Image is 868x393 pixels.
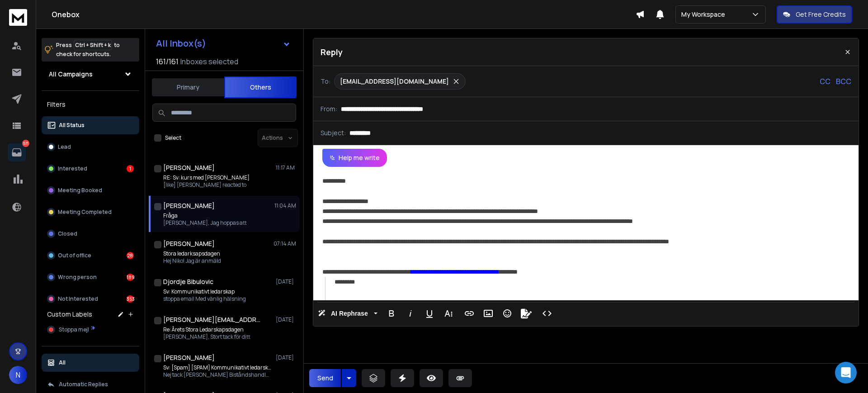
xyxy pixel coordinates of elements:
p: Not Interested [58,295,98,303]
h1: Djordje Bibulovic [163,277,213,286]
a: 571 [8,143,26,161]
div: 1 [127,165,134,172]
p: Fråga [163,212,247,219]
button: AI Rephrase [316,304,379,322]
p: Meeting Booked [58,187,102,194]
p: BCC [836,76,851,87]
button: N [9,366,27,384]
h1: [PERSON_NAME][EMAIL_ADDRESS][DOMAIN_NAME] [163,315,263,324]
p: Meeting Completed [58,208,112,216]
button: Out of office28 [42,246,139,265]
p: Nej tack [PERSON_NAME] Biståndshandläggare [163,371,272,379]
button: All Inbox(s) [149,34,298,52]
button: Signature [518,304,535,322]
button: Meeting Completed [42,203,139,221]
h1: All Inbox(s) [156,39,206,48]
span: 161 / 161 [156,56,179,67]
button: Stoppa mejl [42,321,139,339]
p: [DATE] [276,278,296,285]
button: Others [224,76,297,98]
p: Interested [58,165,87,172]
span: Stoppa mejl [59,326,89,333]
button: All Campaigns [42,65,139,83]
p: [PERSON_NAME], Stort tack för ditt [163,333,250,341]
button: Insert Link (Ctrl+K) [461,304,478,322]
label: Select [165,134,181,142]
p: [EMAIL_ADDRESS][DOMAIN_NAME] [340,77,449,86]
p: [DATE] [276,316,296,323]
p: Stora ledarksapsdagen [163,250,221,257]
p: 07:14 AM [274,240,296,247]
p: stoppa email Med vänlig hälsning [163,295,246,303]
h3: Custom Labels [47,310,92,319]
button: Code View [538,304,556,322]
button: Lead [42,138,139,156]
p: Automatic Replies [59,381,108,388]
p: Closed [58,230,77,237]
p: From: [321,104,337,114]
h1: [PERSON_NAME] [163,201,215,210]
button: Help me write [322,149,387,167]
p: All [59,359,66,366]
p: Re: Årets Stora Ledarskapsdagen [163,326,250,333]
button: Not Interested353 [42,290,139,308]
p: Get Free Credits [796,10,846,19]
h1: All Campaigns [49,70,93,79]
p: Hej Niko! Jag är anmäld [163,257,221,265]
h1: Onebox [52,9,636,20]
p: 11:17 AM [276,164,296,171]
button: Italic (Ctrl+I) [402,304,419,322]
button: Bold (Ctrl+B) [383,304,400,322]
div: 189 [127,274,134,281]
h1: [PERSON_NAME] [163,353,215,362]
span: AI Rephrase [329,310,370,317]
h3: Inboxes selected [180,56,238,67]
img: logo [9,9,27,26]
p: All Status [59,122,85,129]
p: Sv: [Spam] [SPAM] Kommunikativt ledarskap [163,364,272,371]
button: More Text [440,304,457,322]
div: 28 [127,252,134,259]
p: 571 [22,140,29,147]
p: Sv: Kommunikativt ledarskap [163,288,246,295]
p: Out of office [58,252,91,259]
span: Ctrl + Shift + k [74,40,112,50]
p: 11:04 AM [274,202,296,209]
button: Meeting Booked [42,181,139,199]
button: Primary [152,77,224,97]
p: CC [820,76,830,87]
p: Lead [58,143,71,151]
p: My Workspace [681,10,729,19]
h1: [PERSON_NAME] [163,239,215,248]
p: [DATE] [276,354,296,361]
button: Interested1 [42,160,139,178]
p: [like] [PERSON_NAME] reacted to [163,181,250,189]
button: Wrong person189 [42,268,139,286]
p: Press to check for shortcuts. [56,41,120,59]
button: All Status [42,116,139,134]
button: Insert Image (Ctrl+P) [480,304,497,322]
div: 353 [127,295,134,303]
p: Subject: [321,128,346,137]
div: Open Intercom Messenger [835,362,857,384]
p: To: [321,77,330,86]
p: Reply [321,46,343,58]
h3: Filters [42,98,139,111]
button: Send [309,369,341,387]
p: Wrong person [58,274,97,281]
button: Emoticons [499,304,516,322]
button: Closed [42,225,139,243]
p: RE: Sv: kurs med [PERSON_NAME] [163,174,250,181]
button: All [42,354,139,372]
button: Underline (Ctrl+U) [421,304,438,322]
button: Get Free Credits [777,5,852,24]
p: [PERSON_NAME], Jag hoppas att [163,219,247,227]
h1: [PERSON_NAME] [163,163,215,172]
